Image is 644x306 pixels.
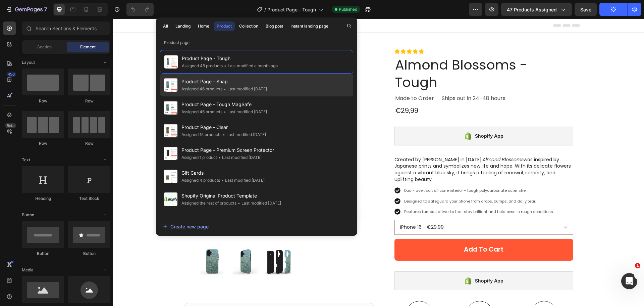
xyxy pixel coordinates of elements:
[580,7,591,12] span: Save
[160,21,171,31] button: All
[80,44,96,50] span: Element
[370,137,411,144] em: Almond Blossoms
[575,3,597,16] button: Save
[264,6,266,13] span: /
[351,227,390,235] div: Add to cart
[507,6,557,13] span: 47 products assigned
[22,140,64,146] div: Row
[181,123,266,131] span: Product Page - Clear
[239,23,258,29] div: Collection
[195,21,212,31] button: Home
[100,210,110,220] span: Toggle open
[263,21,286,31] button: Blog post
[181,131,221,138] div: Assigned 15 products
[217,154,262,161] div: Last modified [DATE]
[181,108,222,115] div: Assigned 46 products
[282,75,325,85] p: Made to Order
[329,75,460,85] p: Ships out in 24-48 hours
[291,190,441,196] p: Features famous artworks that stay brilliant and bold even in rough conditions.
[221,131,266,138] div: Last modified [DATE]
[501,3,572,16] button: 47 products assigned
[68,98,110,104] div: Row
[198,23,209,29] div: Home
[223,132,225,137] span: •
[22,267,34,273] span: Media
[266,23,283,29] div: Blog post
[6,72,16,77] div: 450
[22,59,35,65] span: Layout
[113,19,644,306] iframe: Design area
[214,21,235,31] button: Product
[223,62,278,69] div: Last modified a month ago
[291,180,441,185] p: Designed to safeguard your phone from drops, bumps, and daily tear.
[44,5,47,13] p: 7
[222,86,267,92] div: Last modified [DATE]
[37,44,52,50] span: Section
[156,39,357,46] p: Product page
[281,137,370,144] span: Created by [PERSON_NAME] in [DATE],
[68,140,110,146] div: Row
[175,23,191,29] div: Landing
[291,169,441,175] p: Dual-layer: soft silicone interior + tough polycarbonate outer shell.
[281,220,460,242] button: Add to cart
[281,137,458,164] span: was inspired by Japanese prints and symbolizes new life and hope. With its delicate flowers again...
[635,263,640,268] span: 1
[224,86,226,91] span: •
[100,265,110,275] span: Toggle open
[163,223,209,230] div: Create new page
[220,177,265,184] div: Last modified [DATE]
[181,100,267,108] span: Product Page - Tough MagSafe
[182,62,223,69] div: Assigned 46 products
[218,155,221,160] span: •
[290,23,328,29] div: Instant landing page
[217,23,232,29] div: Product
[362,258,390,266] div: Shopify App
[5,123,16,128] div: Beta
[163,23,168,29] div: All
[22,21,110,35] input: Search Sections & Elements
[236,200,281,207] div: Last modified [DATE]
[221,178,224,183] span: •
[181,146,274,154] span: Product Page - Premium Screen Protector
[182,54,278,62] span: Product Page - Tough
[621,273,637,289] iframe: Intercom live chat
[181,200,236,207] div: Assigned the rest of products
[68,195,110,202] div: Text Block
[224,109,226,114] span: •
[267,6,316,13] span: Product Page - Tough
[22,98,64,104] div: Row
[181,169,265,177] span: Gift Cards
[362,113,390,121] div: Shopify App
[100,57,110,68] span: Toggle open
[222,108,267,115] div: Last modified [DATE]
[22,157,30,163] span: Text
[22,195,64,202] div: Heading
[181,78,267,86] span: Product Page - Snap
[68,251,110,257] div: Button
[238,201,240,206] span: •
[181,86,222,92] div: Assigned 46 products
[281,37,460,73] h1: Almond Blossoms - Tough
[163,220,351,233] button: Create new page
[224,63,226,68] span: •
[172,21,194,31] button: Landing
[236,21,261,31] button: Collection
[3,3,50,16] button: 7
[181,154,217,161] div: Assigned 1 product
[100,155,110,165] span: Toggle open
[181,177,220,184] div: Assigned 4 products
[287,21,331,31] button: Instant landing page
[181,192,281,200] span: Shopify Original Product Template
[281,87,460,97] div: €29,99
[22,251,64,257] div: Button
[22,212,34,218] span: Button
[126,3,154,16] div: Undo/Redo
[339,6,357,12] span: Published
